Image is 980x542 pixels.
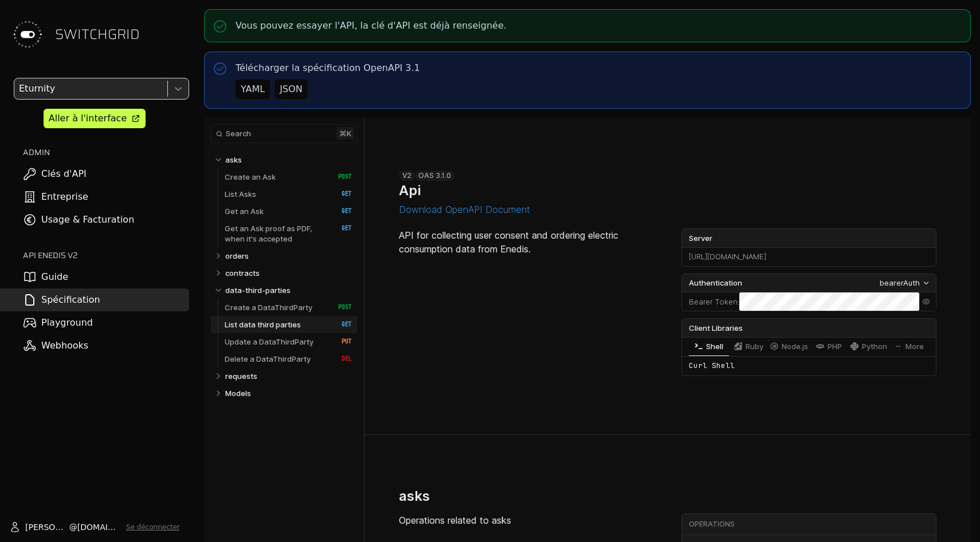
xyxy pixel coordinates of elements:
[828,342,842,351] span: PHP
[330,321,352,329] span: GET
[782,342,808,351] span: Node.js
[225,367,352,385] a: requests
[225,151,352,168] a: asks
[225,302,312,312] p: Create a DataThirdParty
[330,303,352,311] span: POST
[880,277,920,288] div: bearerAuth
[225,285,291,295] p: data-third-parties
[55,25,140,43] span: SWITCHGRID
[682,356,936,375] div: Curl Shell
[225,168,352,185] a: Create an Ask POST
[876,276,934,289] button: bearerAuth
[225,189,256,199] p: List Asks
[399,488,430,504] h2: asks
[225,385,352,402] a: Models
[689,519,934,529] div: Operations
[399,171,415,181] div: v2
[225,333,352,350] a: Update a DataThirdParty PUT
[225,354,311,364] p: Delete a DataThirdParty
[49,112,127,125] div: Aller à l'interface
[399,228,654,256] p: API for collecting user consent and ordering electric consumption data from Enedis.
[225,337,313,347] p: Update a DataThirdParty
[682,319,936,337] div: Client Libraries
[330,355,352,363] span: DEL
[225,247,352,264] a: orders
[415,171,454,181] div: OAS 3.1.0
[682,248,936,266] div: [URL][DOMAIN_NAME]
[225,251,249,261] p: orders
[225,206,264,216] p: Get an Ask
[23,250,189,261] h2: API ENEDIS v2
[399,204,530,215] button: Download OpenAPI Document
[399,513,654,527] p: Operations related to asks
[225,155,242,165] p: asks
[225,172,276,182] p: Create an Ask
[225,268,260,278] p: contracts
[399,182,421,199] h1: Api
[225,388,251,398] p: Models
[225,203,352,220] a: Get an Ask GET
[225,264,352,282] a: contracts
[225,319,301,330] p: List data third parties
[225,299,352,316] a: Create a DataThirdParty POST
[689,296,738,307] label: Bearer Token
[746,342,763,351] span: Ruby
[44,109,146,128] a: Aller à l'interface
[225,371,257,381] p: requests
[25,521,69,533] span: [PERSON_NAME]
[236,80,270,99] button: YAML
[706,342,723,351] span: Shell
[226,129,251,138] span: Search
[275,80,307,99] button: JSON
[77,521,121,533] span: [DOMAIN_NAME]
[225,220,352,247] a: Get an Ask proof as PDF, when it's accepted GET
[330,207,352,215] span: GET
[280,82,302,96] div: JSON
[225,223,326,244] p: Get an Ask proof as PDF, when it's accepted
[241,82,265,96] div: YAML
[682,229,936,247] label: Server
[236,61,420,75] p: Télécharger la spécification OpenAPI 3.1
[225,185,352,203] a: List Asks GET
[689,277,742,288] span: Authentication
[23,147,189,158] h2: ADMIN
[330,224,352,232] span: GET
[236,19,507,33] p: Vous pouvez essayer l'API, la clé d'API est déjà renseignée.
[682,292,739,311] div: :
[69,521,77,533] span: @
[225,316,352,333] a: List data third parties GET
[225,350,352,367] a: Delete a DataThirdParty DEL
[330,338,352,346] span: PUT
[126,523,180,532] button: Se déconnecter
[9,16,46,53] img: Switchgrid Logo
[330,190,352,198] span: GET
[336,127,354,140] kbd: ⌘ k
[862,342,887,351] span: Python
[330,173,352,181] span: POST
[225,282,352,299] a: data-third-parties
